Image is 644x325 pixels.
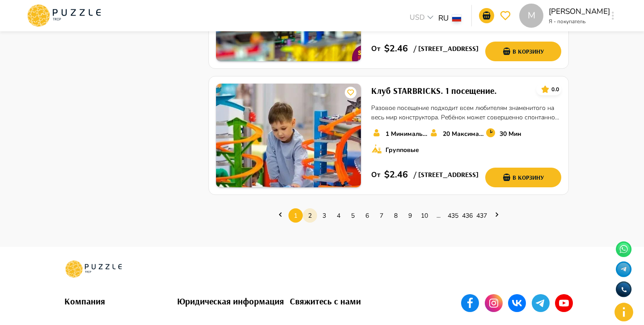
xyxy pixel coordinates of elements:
a: Page 9 [403,209,417,223]
p: 30 Мин [500,129,521,139]
button: В корзину [485,42,561,61]
a: Previous page [273,210,288,221]
h6: Клуб STARBRICKS. 1 посещение. [371,84,497,98]
p: RU [438,13,449,24]
button: В корзину [485,168,561,187]
button: card_icons [345,87,356,98]
p: 1 Минимальное количество людей* [386,129,428,139]
a: Next page [490,210,504,221]
h6: / [STREET_ADDRESS] [411,43,479,55]
a: Page 435 [446,209,460,223]
a: Page 437 [475,209,489,223]
p: 20 Максимальное количество мест [443,129,485,139]
img: PuzzleTrip [216,84,361,187]
p: 0.0 [551,85,559,93]
h6: / [STREET_ADDRESS] [411,169,479,181]
a: Jump forward [432,209,446,223]
a: Page 4 [331,209,346,223]
h6: Компания [64,294,177,308]
p: От [371,43,381,54]
p: Я - покупатель [549,17,602,25]
ul: Pagination [208,202,569,229]
p: Разовое посещение подходит всем любителям знаменитого на весь мир конструктора. Ребёнок может сов... [371,103,561,122]
a: Page 3 [317,209,331,223]
button: notifications [479,8,494,23]
a: Page 5 [346,209,360,223]
a: Page 7 [374,209,389,223]
img: lang [452,15,461,21]
a: Page 1 is your current page [288,209,303,223]
button: card_icons [539,83,551,96]
p: От [371,169,381,180]
div: M [519,4,543,28]
p: $ [384,42,390,55]
p: 2.46 [390,168,408,181]
a: Page 8 [389,209,403,223]
p: Групповые [386,145,419,155]
h6: Юридическая информация [177,294,290,308]
a: Page 6 [360,209,374,223]
a: Page 2 [303,209,317,223]
div: USD [407,12,438,25]
a: Page 436 [460,209,475,223]
button: favorite [498,8,513,23]
p: [PERSON_NAME] [549,6,602,17]
p: 2.46 [390,42,408,55]
a: Page 10 [417,209,432,223]
p: $ [384,168,390,181]
h6: Свяжитесь с нами [290,294,402,308]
